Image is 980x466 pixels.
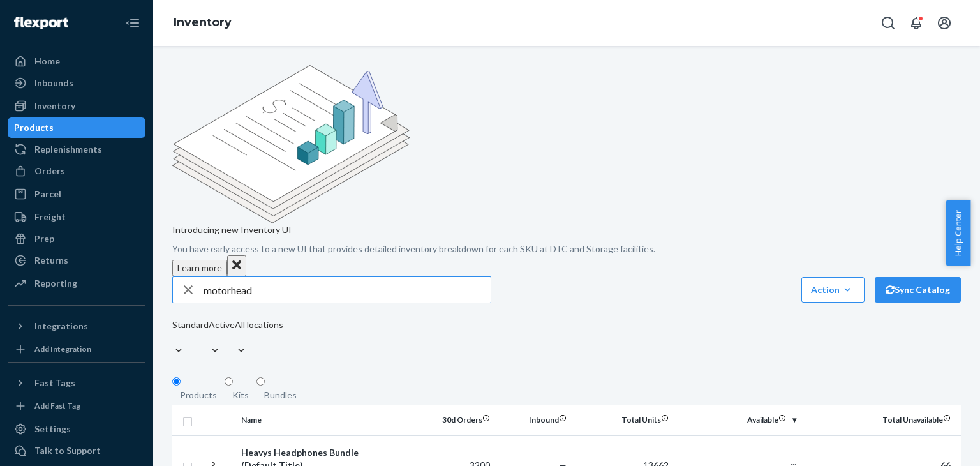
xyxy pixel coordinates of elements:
div: Fast Tags [34,377,75,389]
input: Standard [172,331,174,344]
th: Total Units [572,405,674,435]
img: new-reports-banner-icon.82668bd98b6a51aee86340f2a7b77ae3.png [172,65,410,223]
div: All locations [235,319,283,331]
div: Inventory [34,100,75,112]
button: Close [227,255,246,276]
div: Orders [34,165,65,177]
a: Inbounds [8,73,145,93]
p: You have early access to a new UI that provides detailed inventory breakdown for each SKU at DTC ... [172,243,961,255]
div: Returns [34,254,68,267]
a: Add Fast Tag [8,398,145,414]
a: Inventory [8,96,145,116]
div: Kits [232,389,249,402]
a: Products [8,117,145,138]
div: Inbounds [34,77,73,89]
input: Search inventory by name or sku [204,277,491,303]
div: Freight [34,211,66,223]
button: Open notifications [903,10,929,36]
input: Active [209,331,210,344]
th: Name [236,405,380,435]
a: Replenishments [8,139,145,160]
div: Replenishments [34,143,102,156]
div: Products [14,121,54,134]
a: Orders [8,161,145,181]
a: Returns [8,250,145,271]
a: Inventory [174,15,232,29]
th: 30d Orders [419,405,495,435]
div: Prep [34,232,54,245]
div: Add Fast Tag [34,400,80,411]
button: Help Center [946,200,970,266]
button: Integrations [8,316,145,336]
button: Close Navigation [120,10,145,36]
input: Bundles [256,377,265,386]
input: Kits [225,377,233,386]
th: Total Unavailable [801,405,961,435]
input: All locations [235,331,236,344]
button: Open account menu [932,10,957,36]
div: Settings [34,423,71,435]
button: Action [801,277,865,303]
a: Add Integration [8,342,145,357]
div: Add Integration [34,343,91,354]
a: Reporting [8,273,145,294]
div: Bundles [264,389,297,402]
button: Learn more [172,260,227,276]
a: Parcel [8,184,145,204]
ol: breadcrumbs [163,4,242,41]
input: Products [172,377,181,386]
div: Products [180,389,217,402]
div: Active [209,319,235,331]
th: Inbound [495,405,572,435]
div: Standard [172,319,209,331]
a: Settings [8,419,145,439]
a: Prep [8,229,145,249]
a: Talk to Support [8,440,145,461]
button: Sync Catalog [875,277,961,303]
button: Open Search Box [875,10,901,36]
div: Reporting [34,277,77,290]
div: Action [811,283,855,296]
a: Freight [8,207,145,227]
div: Talk to Support [34,444,101,457]
div: Parcel [34,188,61,200]
button: Fast Tags [8,373,145,393]
a: Home [8,51,145,71]
img: Flexport logo [14,17,68,29]
div: Integrations [34,320,88,333]
div: Home [34,55,60,68]
p: Introducing new Inventory UI [172,223,961,236]
th: Available [674,405,801,435]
